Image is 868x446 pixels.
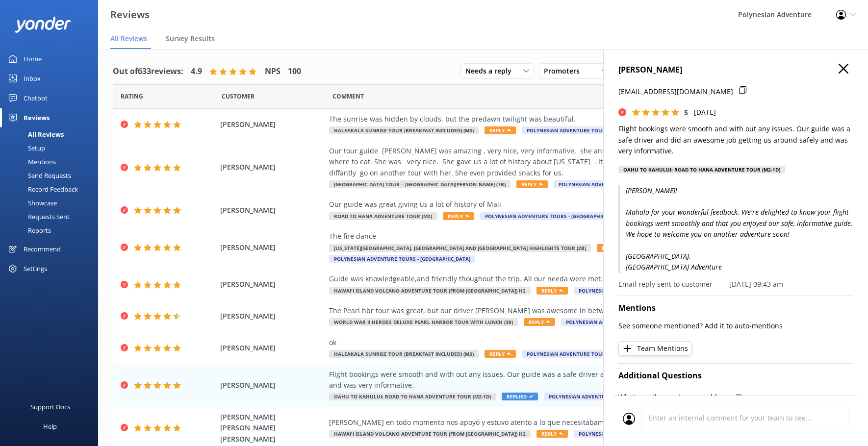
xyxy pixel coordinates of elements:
span: Promoters [544,66,586,76]
h4: NPS [265,65,281,78]
div: Send Requests [6,169,71,182]
span: Polynesian Adventure Tours - Hilo [574,430,682,438]
a: Requests Sent [6,210,98,223]
span: Polynesian Adventure Tours - [GEOGRAPHIC_DATA] [329,255,475,263]
p: What was the most memorable part of your tour? [618,392,736,414]
div: Showcase [6,196,57,210]
h4: Mentions [618,302,853,315]
p: [EMAIL_ADDRESS][DOMAIN_NAME] [618,86,733,97]
span: Haleakala Sunrise Tour (Breakfast Included) (M3) [329,126,479,134]
h4: Out of 633 reviews: [113,65,183,78]
div: Inbox [24,69,41,88]
span: [US_STATE][GEOGRAPHIC_DATA], [GEOGRAPHIC_DATA] and [GEOGRAPHIC_DATA] Highlights Tour (2B) [329,244,591,252]
span: [PERSON_NAME] [220,311,325,322]
p: See someone mentioned? Add it to auto-mentions [618,321,853,331]
span: Reply [536,287,568,295]
span: Date [222,92,255,101]
div: Reviews [24,108,50,127]
span: Reply [536,430,568,438]
div: ok [329,337,775,348]
div: Our guide was great giving us a lot of history of Maii [329,199,775,210]
div: Guide was knowledgeable,and friendly thoughout the trip. All our needa were met. [329,273,775,284]
span: Polynesian Adventure Tours - Hilo [574,287,682,295]
img: yonder-white-logo.png [15,17,71,33]
span: Replied [502,393,538,400]
span: Reply [597,244,628,252]
div: Setup [6,141,45,155]
h4: [PERSON_NAME] [618,64,853,76]
a: Showcase [6,196,98,210]
div: Support Docs [30,397,70,417]
a: All Reviews [6,127,98,141]
a: Setup [6,141,98,155]
div: Reports [6,223,51,237]
span: Reply [485,126,516,134]
p: [DATE] [694,107,716,118]
p: The scenery. [736,392,854,402]
div: Home [24,49,42,69]
span: Polynesian Adventure Tours - [GEOGRAPHIC_DATA] [544,393,690,400]
span: [PERSON_NAME] [PERSON_NAME] [PERSON_NAME] [220,412,325,445]
span: Polynesian Adventure Tours - [GEOGRAPHIC_DATA] [522,126,668,134]
div: Requests Sent [6,210,70,223]
div: Settings [24,259,47,278]
span: Road to Hana Adventure Tour (M2) [329,212,437,220]
p: [DATE] 09:43 am [729,279,783,290]
span: [PERSON_NAME] [220,242,325,253]
span: Reply [443,212,474,220]
a: Record Feedback [6,182,98,196]
img: user_profile.svg [623,413,635,425]
span: Polynesian Adventure Tours - [GEOGRAPHIC_DATA] [554,180,700,188]
div: The sunrise was hidden by clouds, but the predawn twilight was beautiful. [329,114,775,124]
h4: 100 [288,65,301,78]
div: The fire dance [329,231,775,242]
div: [PERSON_NAME] en todo momento nos apoyó y estuvo atento a lo que necesitábamos es una persona que... [329,417,775,428]
p: [PERSON_NAME]! Mahalo for your wonderful feedback. We're delighted to know your flight bookings w... [618,185,853,273]
div: Help [43,417,57,436]
a: Send Requests [6,169,98,182]
button: Close [839,64,848,74]
span: Reply [524,318,555,326]
span: Question [332,92,364,101]
div: Flight bookings were smooth and with out any issues. Our guide was a safe driver and did an aweso... [329,369,775,391]
span: 5 [684,108,688,117]
p: Email reply sent to customer [618,279,713,290]
div: Chatbot [24,88,48,108]
h3: Reviews [110,7,150,23]
span: [PERSON_NAME] [220,162,325,173]
span: Oahu to Kahului: Road to Hana Adventure Tour (M2-1D) [329,393,496,400]
div: Mentions [6,155,56,169]
div: Record Feedback [6,182,78,196]
h4: 4.9 [191,65,202,78]
span: Survey Results [166,34,215,44]
button: Team Mentions [618,341,692,356]
div: Our tour guide [PERSON_NAME] was amazing , very nice, very informative, she answered our question... [329,146,775,178]
span: Reply [516,180,548,188]
span: World War II Heroes Deluxe Pearl Harbor Tour with Lunch (39) [329,318,518,326]
a: Reports [6,223,98,237]
span: [PERSON_NAME] [220,119,325,130]
span: Reply [485,350,516,358]
div: Recommend [24,239,61,259]
span: [PERSON_NAME] [220,205,325,216]
span: Haleakala Sunrise Tour (Breakfast Included) (M3) [329,350,479,358]
span: [GEOGRAPHIC_DATA] Tour – [GEOGRAPHIC_DATA][PERSON_NAME] (7B) [329,180,511,188]
div: The Pearl hbr tour was great, but our driver [PERSON_NAME] was awesome in between stops, loved th... [329,305,775,316]
h4: Additional Questions [618,370,853,382]
span: Hawai'i Island Volcano Adventure Tour (from [GEOGRAPHIC_DATA]) H2 [329,430,531,438]
span: [PERSON_NAME] [220,343,325,353]
span: [PERSON_NAME] [220,380,325,391]
p: Flight bookings were smooth and with out any issues. Our guide was a safe driver and did an aweso... [618,124,853,156]
span: Polynesian Adventure Tours - [GEOGRAPHIC_DATA] [522,350,668,358]
div: Oahu to Kahului: Road to Hana Adventure Tour (M2-1D) [618,166,785,173]
span: Polynesian Adventure Tours - [GEOGRAPHIC_DATA] [480,212,626,220]
span: [PERSON_NAME] [220,279,325,290]
span: Date [121,92,143,101]
span: All Reviews [110,34,147,44]
span: Hawai'i Island Volcano Adventure Tour (from [GEOGRAPHIC_DATA]) H2 [329,287,531,295]
a: Mentions [6,155,98,169]
div: All Reviews [6,127,64,141]
span: Needs a reply [465,66,517,76]
span: Polynesian Adventure Tours - [GEOGRAPHIC_DATA] [561,318,707,326]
